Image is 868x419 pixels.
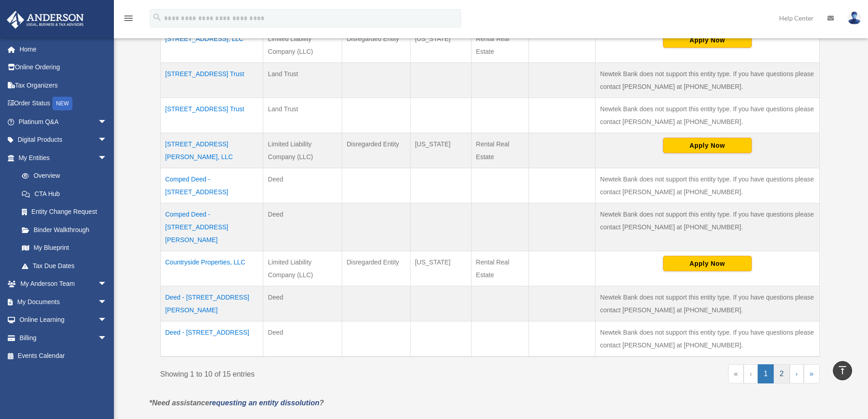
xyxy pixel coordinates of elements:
td: Deed [263,168,342,203]
a: Home [6,40,121,58]
a: menu [123,16,134,24]
a: My Anderson Teamarrow_drop_down [6,275,121,293]
a: Binder Walkthrough [13,221,116,239]
td: [STREET_ADDRESS], LLC [160,28,263,63]
td: Limited Liability Company (LLC) [263,28,342,63]
td: Deed - [STREET_ADDRESS][PERSON_NAME] [160,286,263,321]
td: Rental Real Estate [471,251,529,286]
td: Disregarded Entity [342,28,410,63]
td: Rental Real Estate [471,28,529,63]
td: Disregarded Entity [342,133,410,168]
span: arrow_drop_down [98,149,116,167]
td: [US_STATE] [410,251,471,286]
td: Disregarded Entity [342,251,410,286]
span: arrow_drop_down [98,329,116,347]
td: Deed [263,203,342,251]
button: Apply Now [663,32,752,48]
a: Online Learningarrow_drop_down [6,311,121,329]
a: Entity Change Request [13,203,116,221]
td: Newtek Bank does not support this entity type. If you have questions please contact [PERSON_NAME]... [596,286,819,321]
td: Newtek Bank does not support this entity type. If you have questions please contact [PERSON_NAME]... [596,98,819,133]
td: Land Trust [263,63,342,98]
a: Last [804,364,820,383]
a: Digital Productsarrow_drop_down [6,131,121,149]
td: Newtek Bank does not support this entity type. If you have questions please contact [PERSON_NAME]... [596,168,819,203]
em: *Need assistance ? [149,399,324,407]
td: [US_STATE] [410,28,471,63]
td: Limited Liability Company (LLC) [263,251,342,286]
td: Land Trust [263,98,342,133]
span: arrow_drop_down [98,275,116,294]
a: 1 [758,364,774,383]
a: CTA Hub [13,185,116,203]
a: My Entitiesarrow_drop_down [6,149,116,167]
a: Tax Organizers [6,76,121,94]
td: Newtek Bank does not support this entity type. If you have questions please contact [PERSON_NAME]... [596,321,819,357]
img: User Pic [847,11,861,25]
a: My Blueprint [13,239,116,257]
i: search [152,12,162,22]
td: Newtek Bank does not support this entity type. If you have questions please contact [PERSON_NAME]... [596,203,819,251]
td: Deed [263,321,342,357]
a: vertical_align_top [833,361,852,380]
td: Deed [263,286,342,321]
a: Online Ordering [6,58,121,77]
a: requesting an entity dissolution [209,399,319,407]
td: [STREET_ADDRESS] Trust [160,98,263,133]
a: Platinum Q&Aarrow_drop_down [6,113,121,131]
i: vertical_align_top [837,365,848,376]
a: Events Calendar [6,347,121,365]
span: arrow_drop_down [98,293,116,311]
a: 2 [774,364,790,383]
a: My Documentsarrow_drop_down [6,293,121,311]
span: arrow_drop_down [98,131,116,150]
a: Overview [13,167,112,185]
i: menu [123,13,134,24]
td: [US_STATE] [410,133,471,168]
div: NEW [52,97,72,110]
span: arrow_drop_down [98,113,116,131]
div: Showing 1 to 10 of 15 entries [160,364,483,381]
a: First [728,364,744,383]
td: Newtek Bank does not support this entity type. If you have questions please contact [PERSON_NAME]... [596,63,819,98]
td: [STREET_ADDRESS][PERSON_NAME], LLC [160,133,263,168]
img: Anderson Advisors Platinum Portal [4,11,87,29]
td: [STREET_ADDRESS] Trust [160,63,263,98]
a: Order StatusNEW [6,94,121,113]
td: Limited Liability Company (LLC) [263,133,342,168]
td: Rental Real Estate [471,133,529,168]
td: Comped Deed - [STREET_ADDRESS][PERSON_NAME] [160,203,263,251]
button: Apply Now [663,138,752,153]
a: Next [790,364,804,383]
td: Deed - [STREET_ADDRESS] [160,321,263,357]
td: Countryside Properties, LLC [160,251,263,286]
a: Billingarrow_drop_down [6,329,121,347]
a: Tax Due Dates [13,257,116,275]
button: Apply Now [663,256,752,271]
span: arrow_drop_down [98,311,116,330]
a: Previous [744,364,758,383]
td: Comped Deed - [STREET_ADDRESS] [160,168,263,203]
